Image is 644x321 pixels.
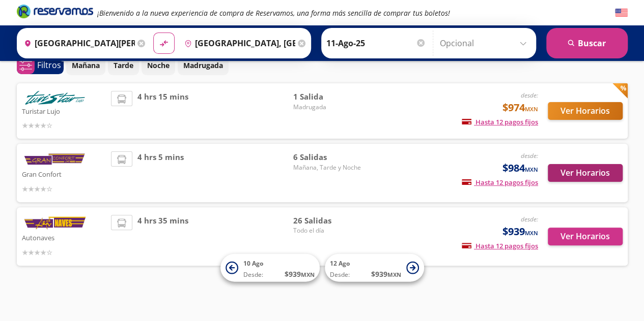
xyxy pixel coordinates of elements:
[243,259,263,268] span: 10 Ago
[293,226,364,235] span: Todo el día
[17,4,93,22] a: Brand Logo
[387,271,401,278] small: MXN
[462,241,538,250] span: Hasta 12 pagos fijos
[330,270,350,279] span: Desde:
[615,7,628,19] button: English
[137,215,188,258] span: 4 hrs 35 mins
[97,8,450,18] em: ¡Bienvenido a la nueva experiencia de compra de Reservamos, una forma más sencilla de comprar tus...
[66,55,105,75] button: Mañana
[20,30,135,56] input: Buscar Origen
[285,269,315,279] span: $ 939
[440,30,531,56] input: Opcional
[137,91,188,131] span: 4 hrs 15 mins
[548,228,623,245] button: Ver Horarios
[502,160,538,176] span: $984
[108,55,139,75] button: Tarde
[330,259,350,268] span: 12 Ago
[293,91,364,103] span: 1 Salida
[178,55,229,75] button: Madrugada
[22,91,88,105] img: Turistar Lujo
[220,254,320,282] button: 10 AgoDesde:$939MXN
[142,55,175,75] button: Noche
[462,178,538,187] span: Hasta 12 pagos fijos
[371,269,401,279] span: $ 939
[22,215,88,231] img: Autonaves
[521,215,538,223] em: desde:
[22,168,106,180] p: Gran Confort
[462,117,538,126] span: Hasta 12 pagos fijos
[293,103,364,112] span: Madrugada
[548,164,623,182] button: Ver Horarios
[243,270,263,279] span: Desde:
[180,30,295,56] input: Buscar Destino
[521,91,538,100] em: desde:
[114,60,133,71] p: Tarde
[525,105,538,113] small: MXN
[22,151,88,168] img: Gran Confort
[546,28,628,58] button: Buscar
[293,151,364,163] span: 6 Salidas
[293,163,364,172] span: Mañana, Tarde y Noche
[301,271,315,278] small: MXN
[502,100,538,115] span: $974
[525,229,538,237] small: MXN
[521,151,538,160] em: desde:
[548,102,623,120] button: Ver Horarios
[147,60,170,71] p: Noche
[37,59,61,71] p: Filtros
[17,56,64,74] button: 0Filtros
[72,60,100,71] p: Mañana
[293,215,364,227] span: 26 Salidas
[525,166,538,173] small: MXN
[325,254,424,282] button: 12 AgoDesde:$939MXN
[326,30,426,56] input: Elegir Fecha
[183,60,223,71] p: Madrugada
[22,105,106,117] p: Turistar Lujo
[22,231,106,243] p: Autonaves
[17,4,93,19] i: Brand Logo
[137,151,184,195] span: 4 hrs 5 mins
[502,224,538,239] span: $939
